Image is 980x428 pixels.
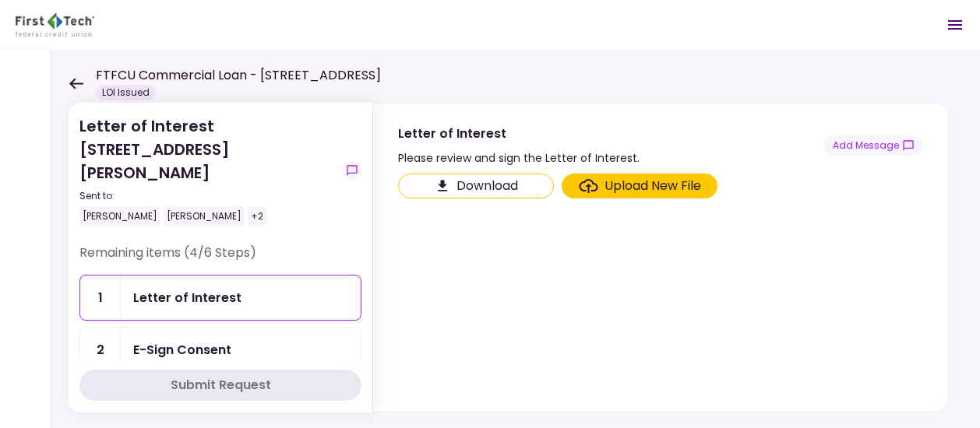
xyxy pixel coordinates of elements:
div: [PERSON_NAME] [164,206,245,226]
div: Submit Request [171,376,271,395]
div: 2 [80,328,121,372]
div: LOI Issued [96,85,156,100]
button: show-messages [824,135,923,156]
div: Letter of InterestPlease review and sign the Letter of Interest.show-messagesClick here to downlo... [372,103,949,412]
span: Click here to upload the required document [562,174,717,198]
div: [PERSON_NAME] [79,206,160,226]
div: Letter of Interest [STREET_ADDRESS][PERSON_NAME] [79,114,337,226]
a: 2E-Sign Consent [79,327,361,373]
button: Click here to download the document [398,174,554,198]
button: Open menu [936,6,974,44]
div: Remaining items (4/6 Steps) [79,244,361,275]
button: show-messages [343,161,361,180]
div: 1 [80,275,121,320]
div: +2 [248,206,266,226]
div: Sent to: [79,189,337,203]
a: 1Letter of Interest [79,275,361,321]
div: Upload New File [605,177,701,195]
button: Submit Request [79,370,361,401]
div: Please review and sign the Letter of Interest. [398,149,640,167]
img: Partner icon [16,13,94,37]
div: Letter of Interest [398,124,640,143]
div: E-Sign Consent [133,340,231,360]
h1: FTFCU Commercial Loan - [STREET_ADDRESS] [96,66,381,85]
div: Letter of Interest [133,288,241,307]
